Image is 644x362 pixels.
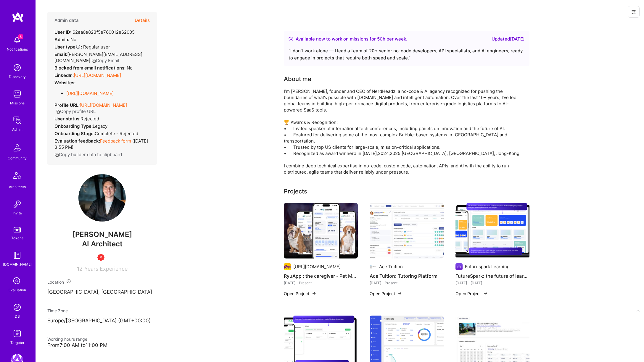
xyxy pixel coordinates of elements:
button: Copy Email [91,57,119,64]
strong: Websites: [54,80,75,85]
img: Availability [289,36,293,41]
img: discovery [11,62,23,74]
a: Feedback form [100,138,131,144]
img: Ace Tuition: Tutoring Platform [370,203,444,258]
div: Available now to work on missions for h per week . [296,35,407,43]
a: [URL][DOMAIN_NAME] [80,102,127,108]
div: Community [8,155,27,161]
button: Details [135,12,150,29]
img: arrow-right [397,291,402,296]
img: arrow-right [312,291,316,296]
span: [PERSON_NAME] [47,230,157,239]
div: Futurespark Learning [465,264,510,270]
button: Copy profile URL [56,108,96,114]
button: Open Project [455,290,488,297]
i: icon SelectionTeam [12,276,23,287]
div: Architects [9,184,26,190]
img: bell [11,34,23,46]
span: Working hours range [47,337,87,342]
img: teamwork [11,88,23,100]
div: [DATE] - Present [284,280,358,286]
strong: User type : [54,44,82,50]
button: Open Project [370,290,402,297]
div: “ I don’t work alone — I lead a team of 20+ senior no-code developers, API specialists, and AI en... [289,47,525,62]
strong: Email: [54,51,67,57]
img: Admin Search [11,301,23,313]
span: Rejected [80,116,99,122]
div: Admin [12,126,22,132]
span: [PERSON_NAME][EMAIL_ADDRESS][DOMAIN_NAME] [54,51,142,63]
div: I’m [PERSON_NAME], founder and CEO of NerdHeadz, a no-code & AI agency recognized for pushing the... [284,88,521,175]
div: No [54,65,133,71]
strong: Evaluation feedback: [54,138,100,144]
span: Complete - Rejected [95,131,138,136]
h4: Admin data [54,18,79,23]
img: FutureSpark: the future of learning [455,203,529,258]
img: Architects [10,169,24,184]
div: Targeter [10,340,24,346]
span: Time Zone [47,308,68,313]
strong: User ID: [54,29,71,35]
i: Help [75,44,81,49]
div: Notifications [7,46,28,52]
span: legacy [93,123,107,129]
span: 12 [77,266,83,272]
strong: Onboarding Stage: [54,131,95,136]
img: User Avatar [78,174,126,222]
p: Europe/[GEOGRAPHIC_DATA] (GMT+00:00 ) [47,317,157,324]
span: 50 [377,36,383,42]
span: AI Architect [82,240,123,248]
img: Community [10,141,24,155]
a: [URL][DOMAIN_NAME] [66,90,114,96]
button: Open Project [284,290,316,297]
h4: FutureSpark: the future of learning [455,272,529,280]
a: [URL][DOMAIN_NAME] [74,72,121,78]
img: admin teamwork [11,114,23,126]
div: Ace Tuition [379,264,403,270]
div: ( [DATE] 3:55 PM ) [54,138,150,150]
div: Updated [DATE] [492,35,525,43]
div: Tokens [11,235,23,241]
strong: Blocked from email notifications: [54,65,127,71]
img: RyuApp : the caregiver - Pet Matching Platfrom [284,203,358,258]
div: From 7:00 AM to 11:00 PM [47,342,157,348]
span: 3 [18,34,23,39]
div: Discovery [9,74,26,80]
i: icon Copy [54,153,59,157]
img: Company logo [284,263,291,270]
div: Location [47,279,157,285]
img: Skill Targeter [11,328,23,340]
div: [DOMAIN_NAME] [3,261,32,267]
div: [DATE] - Present [370,280,444,286]
img: Unqualified [97,254,104,261]
div: About me [284,75,311,83]
i: icon Copy [91,59,96,63]
div: [URL][DOMAIN_NAME] [293,264,341,270]
strong: User status: [54,116,80,122]
div: [DATE] - [DATE] [455,280,529,286]
strong: LinkedIn: [54,72,74,78]
div: Missions [10,100,25,106]
div: Evaluation [9,287,26,293]
strong: Onboarding Type: [54,123,93,129]
img: Company logo [455,263,463,270]
strong: Admin: [54,37,69,42]
div: Projects [284,187,307,196]
div: Regular user [54,44,110,50]
span: Years Experience [84,266,128,272]
div: DB [15,313,20,319]
button: Copy builder data to clipboard [54,151,122,158]
i: icon Copy [56,109,60,114]
div: Invite [13,210,22,216]
img: arrow-right [483,291,488,296]
img: Invite [11,198,23,210]
div: No [54,36,76,43]
p: [GEOGRAPHIC_DATA], [GEOGRAPHIC_DATA] [47,289,157,296]
img: tokens [14,227,21,232]
strong: Profile URL: [54,102,80,108]
h4: Ace Tuition: Tutoring Platform [370,272,444,280]
img: logo [12,12,24,22]
img: guide book [11,249,23,261]
div: 62ea0e823f5e760012e62005 [54,29,135,35]
h4: RyuApp : the caregiver - Pet Matching Platfrom [284,272,358,280]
